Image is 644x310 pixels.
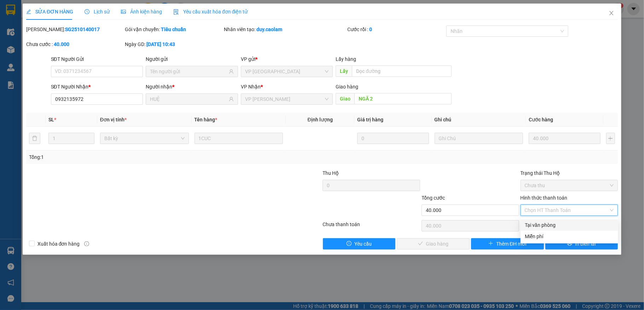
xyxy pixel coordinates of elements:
div: Người nhận [146,83,238,91]
input: 0 [357,133,429,144]
div: Tổng: 1 [29,153,249,161]
div: Cước rồi : [347,25,445,33]
span: exclamation-circle [347,241,352,247]
input: 0 [529,133,600,144]
b: Tiêu chuẩn [161,27,186,32]
b: [DATE] 10:43 [146,41,175,47]
span: Chọn HT Thanh Toán [525,205,614,216]
input: Tên người nhận [150,95,227,103]
span: Giao [336,93,354,104]
input: Ghi Chú [435,133,523,144]
div: Nhân viên tạo: [224,25,346,33]
span: Tổng cước [422,195,445,201]
span: Yêu cầu [354,240,372,248]
span: clock-circle [85,9,89,14]
div: Trạng thái Thu Hộ [521,169,618,177]
span: Bất kỳ [104,133,185,144]
span: Ảnh kiện hàng [121,9,162,15]
input: Dọc đường [352,65,452,77]
img: icon [173,9,179,15]
input: VD: Bàn, Ghế [195,133,283,144]
button: plus [606,133,615,144]
div: SĐT Người Gửi [51,55,143,63]
b: duy.caolam [256,27,282,32]
b: 40.000 [54,41,69,47]
div: Chưa cước : [26,40,124,48]
span: SỬA ĐƠN HÀNG [26,9,73,15]
span: printer [567,241,572,247]
span: plus [488,241,493,247]
span: Tên hàng [195,117,217,122]
div: Miễn phí [525,232,614,240]
button: delete [29,133,40,144]
span: user [229,97,234,102]
span: Giá trị hàng [357,117,383,122]
span: picture [121,9,126,14]
div: Người gửi [146,55,238,63]
span: edit [26,9,31,14]
span: Cước hàng [529,117,553,122]
span: Xuất hóa đơn hàng [35,240,83,248]
span: Thu Hộ [323,170,339,176]
span: Lấy [336,65,352,77]
span: Định lượng [308,117,333,122]
span: VP Nhận [241,84,261,90]
span: SL [48,117,54,122]
label: Hình thức thanh toán [521,195,568,201]
button: checkGiao hàng [397,238,470,249]
span: VP Sài Gòn [245,66,329,77]
span: Đơn vị tính [100,117,127,122]
button: plusThêm ĐH mới [471,238,544,249]
div: VP gửi [241,55,333,63]
th: Ghi chú [432,113,526,127]
button: Close [602,4,621,23]
div: Chưa thanh toán [322,220,421,233]
input: Dọc đường [354,93,452,104]
b: SG2510140017 [65,27,100,32]
span: Giao hàng [336,84,358,90]
span: Thêm ĐH mới [496,240,526,248]
span: Lấy hàng [336,56,356,62]
span: Yêu cầu xuất hóa đơn điện tử [173,9,248,15]
div: Tại văn phòng [525,221,614,229]
span: In biên lai [575,240,596,248]
input: Tên người gửi [150,68,227,75]
button: printerIn biên lai [545,238,618,249]
button: exclamation-circleYêu cầu [323,238,396,249]
div: [PERSON_NAME]: [26,25,124,33]
div: SĐT Người Nhận [51,83,143,91]
span: info-circle [84,241,89,246]
span: VP Phan Thiết [245,94,329,104]
b: 0 [369,27,372,32]
span: Lịch sử [85,9,110,15]
div: Gói vận chuyển: [125,25,222,33]
span: Chưa thu [525,180,614,191]
div: Ngày GD: [125,40,222,48]
span: user [229,69,234,74]
span: close [609,10,614,16]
